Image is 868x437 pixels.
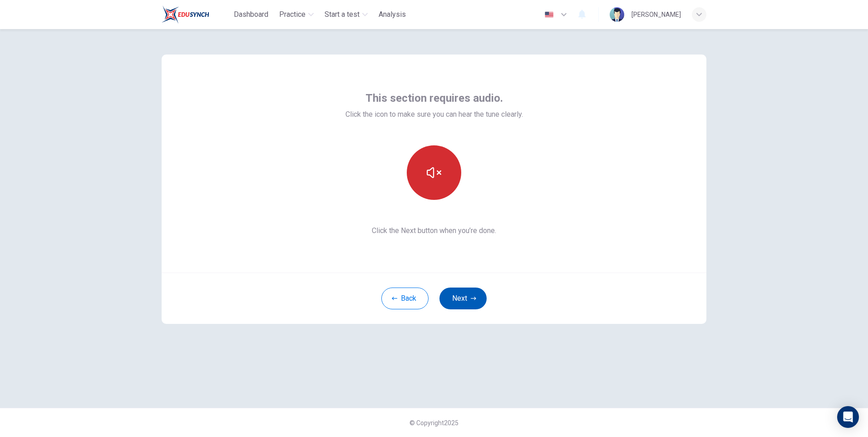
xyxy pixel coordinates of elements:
[379,9,406,20] span: Analysis
[375,6,409,23] button: Analysis
[279,9,306,20] span: Practice
[345,109,523,120] span: Click the icon to make sure you can hear the tune clearly.
[439,288,487,309] button: Next
[234,9,268,20] span: Dashboard
[543,11,555,18] img: en
[631,9,681,20] div: [PERSON_NAME]
[837,406,859,428] div: Open Intercom Messenger
[276,6,317,23] button: Practice
[610,7,624,22] img: Profile picture
[230,6,272,23] button: Dashboard
[381,288,429,309] button: Back
[365,91,503,105] span: This section requires audio.
[162,5,209,24] img: Train Test logo
[409,419,459,427] span: © Copyright 2025
[345,225,523,236] span: Click the Next button when you’re done.
[325,9,360,20] span: Start a test
[321,6,371,23] button: Start a test
[162,5,230,24] a: Train Test logo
